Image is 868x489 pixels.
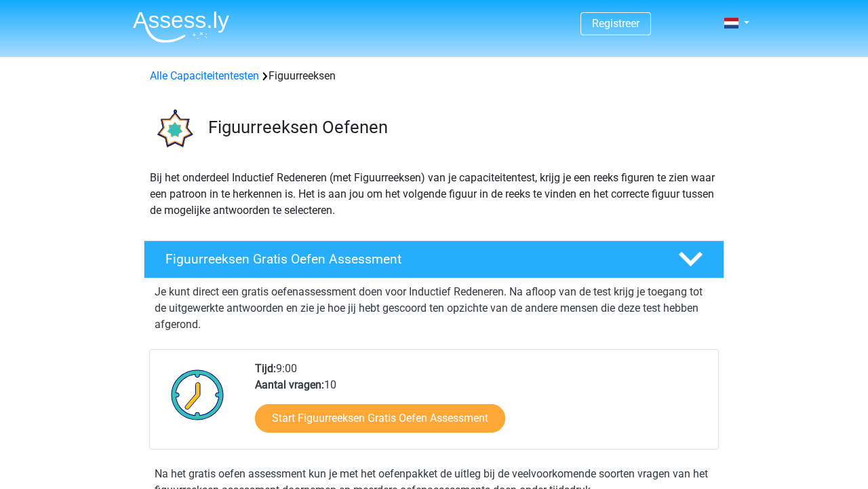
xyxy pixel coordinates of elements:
div: 9:00 10 [245,361,717,449]
img: Assessly [133,11,229,43]
img: Klok [163,361,232,429]
h4: Figuurreeksen Gratis Oefen Assessment [165,251,656,267]
a: Registreer [592,17,639,30]
a: Start Figuurreeksen Gratis Oefen Assessment [255,404,505,433]
p: Je kunt direct een gratis oefenassessment doen voor Inductief Redeneren. Na afloop van de test kr... [155,284,713,333]
a: Figuurreeksen Gratis Oefen Assessment [138,240,730,278]
h3: Figuurreeksen Oefenen [208,117,713,138]
b: Tijd: [255,362,276,375]
div: Figuurreeksen [144,68,724,84]
b: Aantal vragen: [255,378,324,391]
p: Bij het onderdeel Inductief Redeneren (met Figuurreeksen) van je capaciteitentest, krijg je een r... [150,170,718,219]
a: Alle Capaciteitentesten [150,69,259,82]
img: figuurreeksen [144,101,202,158]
